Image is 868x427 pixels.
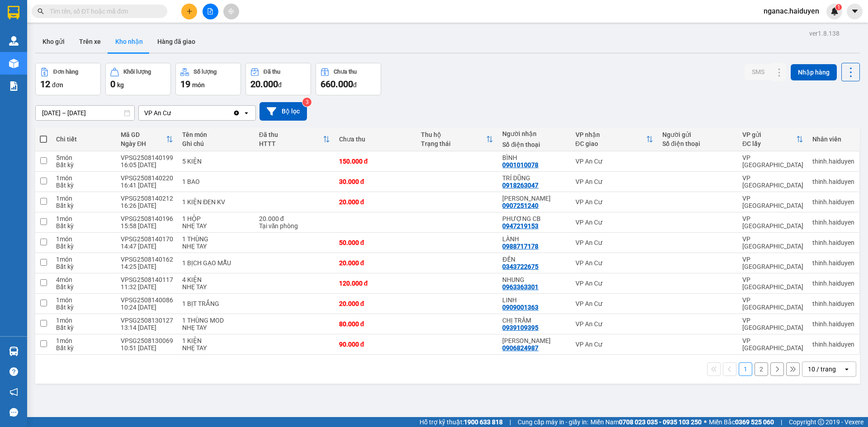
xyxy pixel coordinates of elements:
[278,81,282,89] span: đ
[182,337,250,344] div: 1 KIỆN
[38,8,44,14] span: search
[255,127,335,151] th: Toggle SortBy
[502,161,538,169] div: 0901010078
[502,202,538,209] div: 0907251240
[576,131,646,138] div: VP nhận
[742,154,803,169] div: VP [GEOGRAPHIC_DATA]
[9,81,19,91] img: solution-icon
[182,140,250,147] div: Ghi chú
[193,69,217,75] div: Số lượng
[808,365,836,374] div: 10 / trang
[250,79,278,89] span: 20.000
[9,36,19,46] img: warehouse-icon
[339,341,412,348] div: 90.000 đ
[742,131,796,138] div: VP gửi
[259,140,323,147] div: HTTT
[339,198,412,206] div: 20.000 đ
[502,215,566,222] div: PHƯỢNG CB
[851,7,859,15] span: caret-down
[812,341,854,348] div: thinh.haiduyen
[576,219,653,226] div: VP An Cư
[742,235,803,250] div: VP [GEOGRAPHIC_DATA]
[416,127,498,151] th: Toggle SortBy
[742,174,803,189] div: VP [GEOGRAPHIC_DATA]
[182,158,250,165] div: 5 KIỆN
[121,140,166,147] div: Ngày ĐH
[742,337,803,352] div: VP [GEOGRAPHIC_DATA]
[56,263,112,270] div: Bất kỳ
[182,178,250,185] div: 1 BAO
[175,63,241,95] button: Số lượng19món
[182,259,250,267] div: 1 BỊCH GẠO MẪU
[590,417,702,427] span: Miền Nam
[421,140,486,147] div: Trạng thái
[735,418,774,426] strong: 0369 525 060
[121,202,173,209] div: 16:26 [DATE]
[8,6,19,19] img: logo-vxr
[812,320,854,328] div: thinh.haiduyen
[203,4,218,19] button: file-add
[339,320,412,328] div: 80.000 đ
[9,408,18,417] span: message
[56,154,112,161] div: 5 món
[56,283,112,291] div: Bất kỳ
[121,243,173,250] div: 14:47 [DATE]
[502,130,566,137] div: Người nhận
[56,256,112,263] div: 1 món
[182,222,250,230] div: NHẸ TAY
[502,337,566,344] div: HƯNG THỊNH
[186,8,193,14] span: plus
[121,296,173,304] div: VPSG2508140086
[144,108,171,117] div: VP An Cư
[182,317,250,324] div: 1 THÙNG MOD
[502,263,538,270] div: 0343722675
[110,79,115,89] span: 0
[56,304,112,311] div: Bất kỳ
[812,198,854,206] div: thinh.haiduyen
[843,366,850,373] svg: open
[576,198,653,206] div: VP An Cư
[812,136,854,143] div: Nhân viên
[576,259,653,267] div: VP An Cư
[339,178,412,185] div: 30.000 đ
[35,31,72,52] button: Kho gửi
[812,239,854,246] div: thinh.haiduyen
[9,388,18,396] span: notification
[259,215,330,222] div: 20.000 đ
[72,31,108,52] button: Trên xe
[245,63,311,95] button: Đã thu20.000đ
[35,63,101,95] button: Đơn hàng12đơn
[9,367,18,376] span: question-circle
[56,195,112,202] div: 1 món
[339,136,412,143] div: Chưa thu
[662,140,733,147] div: Số điện thoại
[847,4,863,19] button: caret-down
[207,8,213,14] span: file-add
[339,158,412,165] div: 150.000 đ
[182,344,250,352] div: NHẸ TAY
[509,417,511,427] span: |
[182,283,250,291] div: NHẸ TAY
[180,79,190,89] span: 19
[259,102,307,121] button: Bộ lọc
[53,69,78,75] div: Đơn hàng
[502,317,566,324] div: CHỊ TRẦM
[830,7,839,15] img: icon-new-feature
[56,182,112,189] div: Bất kỳ
[36,106,134,120] input: Select a date range.
[121,222,173,230] div: 15:58 [DATE]
[334,69,357,75] div: Chưa thu
[502,235,566,243] div: LÀNH
[56,174,112,182] div: 1 món
[502,243,538,250] div: 0988717178
[121,317,173,324] div: VPSG2508130127
[812,158,854,165] div: thinh.haiduyen
[181,4,197,19] button: plus
[121,324,173,331] div: 13:14 [DATE]
[739,362,752,376] button: 1
[709,417,774,427] span: Miền Bắc
[316,63,381,95] button: Chưa thu660.000đ
[502,304,538,311] div: 0909001363
[56,324,112,331] div: Bất kỳ
[742,215,803,230] div: VP [GEOGRAPHIC_DATA]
